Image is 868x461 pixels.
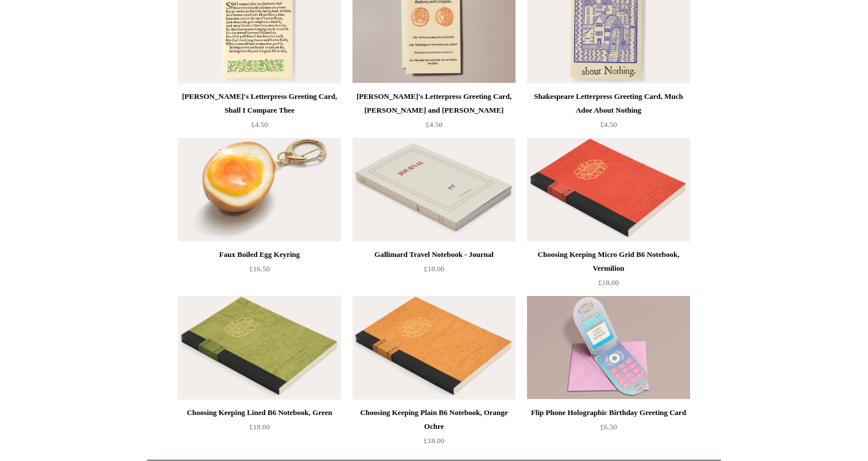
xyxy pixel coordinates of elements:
[527,296,690,399] img: Flip Phone Holographic Birthday Greeting Card
[352,90,516,137] a: [PERSON_NAME]'s Letterpress Greeting Card, [PERSON_NAME] and [PERSON_NAME] £4.50
[352,138,516,241] img: Gallimard Travel Notebook - Journal
[527,138,690,241] a: Choosing Keeping Micro Grid B6 Notebook, Vermilion Choosing Keeping Micro Grid B6 Notebook, Vermi...
[600,120,617,129] span: £4.50
[527,248,690,295] a: Choosing Keeping Micro Grid B6 Notebook, Vermilion £18.00
[178,90,341,137] a: [PERSON_NAME]'s Letterpress Greeting Card, Shall I Compare Thee £4.50
[530,90,687,117] div: Shakespeare Letterpress Greeting Card, Much Adoe About Nothing
[178,138,341,241] a: Faux Boiled Egg Keyring Faux Boiled Egg Keyring
[178,138,341,241] img: Faux Boiled Egg Keyring
[530,406,687,420] div: Flip Phone Holographic Birthday Greeting Card
[527,406,690,453] a: Flip Phone Holographic Birthday Greeting Card £6.50
[355,406,513,433] div: Choosing Keeping Plain B6 Notebook, Orange Ochre
[352,296,516,399] img: Choosing Keeping Plain B6 Notebook, Orange Ochre
[527,138,690,241] img: Choosing Keeping Micro Grid B6 Notebook, Vermilion
[352,138,516,241] a: Gallimard Travel Notebook - Journal Gallimard Travel Notebook - Journal
[355,248,513,262] div: Gallimard Travel Notebook - Journal
[249,422,270,431] span: £18.00
[178,296,341,399] img: Choosing Keeping Lined B6 Notebook, Green
[178,296,341,399] a: Choosing Keeping Lined B6 Notebook, Green Choosing Keeping Lined B6 Notebook, Green
[181,248,338,262] div: Faux Boiled Egg Keyring
[352,296,516,399] a: Choosing Keeping Plain B6 Notebook, Orange Ochre Choosing Keeping Plain B6 Notebook, Orange Ochre
[424,436,444,445] span: £18.00
[355,90,513,117] div: [PERSON_NAME]'s Letterpress Greeting Card, [PERSON_NAME] and [PERSON_NAME]
[178,248,341,295] a: Faux Boiled Egg Keyring £16.50
[178,406,341,453] a: Choosing Keeping Lined B6 Notebook, Green £18.00
[181,406,338,420] div: Choosing Keeping Lined B6 Notebook, Green
[424,264,444,273] span: £18.00
[530,248,687,275] div: Choosing Keeping Micro Grid B6 Notebook, Vermilion
[352,406,516,453] a: Choosing Keeping Plain B6 Notebook, Orange Ochre £18.00
[527,296,690,399] a: Flip Phone Holographic Birthday Greeting Card Flip Phone Holographic Birthday Greeting Card
[425,120,442,129] span: £4.50
[598,278,619,287] span: £18.00
[249,264,270,273] span: £16.50
[251,120,268,129] span: £4.50
[527,90,690,137] a: Shakespeare Letterpress Greeting Card, Much Adoe About Nothing £4.50
[181,90,338,117] div: [PERSON_NAME]'s Letterpress Greeting Card, Shall I Compare Thee
[352,248,516,295] a: Gallimard Travel Notebook - Journal £18.00
[600,422,617,431] span: £6.50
